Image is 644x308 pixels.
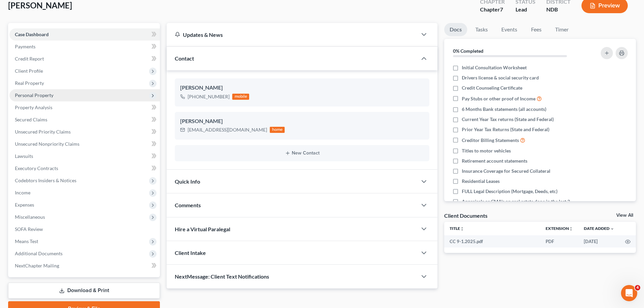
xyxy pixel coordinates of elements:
[569,227,573,231] i: unfold_more
[15,226,43,232] span: SOFA Review
[15,141,79,147] span: Unsecured Nonpriority Claims
[9,28,160,41] a: Case Dashboard
[444,235,540,247] td: CC 9-1.2025.pdf
[15,80,44,86] span: Real Property
[180,150,424,156] button: New Contact
[610,227,614,231] i: expand_more
[9,114,160,126] a: Secured Claims
[525,23,547,36] a: Fees
[462,85,522,91] span: Credit Counseling Certificate
[180,117,424,125] div: [PERSON_NAME]
[496,23,523,36] a: Events
[462,116,554,123] span: Current Year Tax returns (State and Federal)
[462,126,549,133] span: Prior Year Tax Returns (State and Federal)
[546,6,571,14] div: NDB
[175,250,206,256] span: Client Intake
[453,48,483,54] strong: 0% Completed
[15,238,38,244] span: Means Test
[15,68,43,74] span: Client Profile
[232,94,249,100] div: mobile
[15,251,63,256] span: Additional Documents
[175,55,194,62] span: Contact
[15,202,34,208] span: Expenses
[9,126,160,138] a: Unsecured Priority Claims
[462,158,527,164] span: Retirement account statements
[450,226,464,231] a: Titleunfold_more
[188,93,230,100] div: [PHONE_NUMBER]
[180,84,424,92] div: [PERSON_NAME]
[15,177,76,183] span: Codebtors Insiders & Notices
[15,214,45,220] span: Miscellaneous
[15,263,59,268] span: NextChapter Mailing
[9,41,160,53] a: Payments
[8,0,72,10] span: [PERSON_NAME]
[516,6,535,14] div: Lead
[462,95,535,102] span: Pay Stubs or other proof of Income
[15,190,30,195] span: Income
[9,150,160,162] a: Lawsuits
[462,64,527,71] span: Initial Consultation Worksheet
[462,147,511,154] span: Titles to motor vehicles
[616,213,633,218] a: View All
[9,138,160,150] a: Unsecured Nonpriority Claims
[15,31,49,37] span: Case Dashboard
[462,137,519,144] span: Creditor Billing Statements
[462,168,550,174] span: Insurance Coverage for Secured Collateral
[444,212,487,219] div: Client Documents
[462,106,546,113] span: 6 Months Bank statements (all accounts)
[9,53,160,65] a: Credit Report
[470,23,493,36] a: Tasks
[9,223,160,235] a: SOFA Review
[480,6,505,14] div: Chapter
[9,260,160,272] a: NextChapter Mailing
[584,226,614,231] a: Date Added expand_more
[15,153,33,159] span: Lawsuits
[9,162,160,174] a: Executory Contracts
[444,23,467,36] a: Docs
[8,283,160,299] a: Download & Print
[15,44,35,49] span: Payments
[15,92,53,98] span: Personal Property
[9,101,160,114] a: Property Analysis
[175,273,269,280] span: NextMessage: Client Text Notifications
[15,129,71,135] span: Unsecured Priority Claims
[540,235,578,247] td: PDF
[15,104,52,110] span: Property Analysis
[175,178,200,185] span: Quick Info
[550,23,574,36] a: Timer
[621,285,637,301] iframe: Intercom live chat
[15,56,44,62] span: Credit Report
[175,31,409,38] div: Updates & News
[546,226,573,231] a: Extensionunfold_more
[462,74,539,81] span: Drivers license & social security card
[15,165,58,171] span: Executory Contracts
[15,117,47,122] span: Secured Claims
[462,178,500,185] span: Residential Leases
[635,285,640,290] span: 4
[462,198,582,212] span: Appraisals or CMA's on real estate done in the last 3 years OR required by attorney
[578,235,620,247] td: [DATE]
[270,127,285,133] div: home
[188,126,267,133] div: [EMAIL_ADDRESS][DOMAIN_NAME]
[462,188,557,195] span: FULL Legal Description (Mortgage, Deeds, etc)
[175,202,201,208] span: Comments
[175,226,230,232] span: Hire a Virtual Paralegal
[500,6,503,13] span: 7
[460,227,464,231] i: unfold_more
